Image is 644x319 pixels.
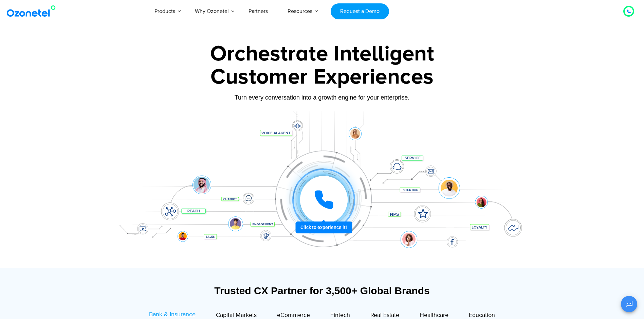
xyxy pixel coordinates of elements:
span: eCommerce [277,312,310,319]
span: Real Estate [370,312,399,319]
div: Orchestrate Intelligent [110,43,534,65]
span: Fintech [330,312,350,319]
span: Education [469,312,495,319]
div: Turn every conversation into a growth engine for your enterprise. [110,94,534,101]
a: Request a Demo [331,3,389,19]
span: Capital Markets [216,312,257,319]
span: Healthcare [420,312,448,319]
span: Bank & Insurance [149,311,196,318]
button: Open chat [621,296,637,312]
div: Customer Experiences [110,61,534,93]
div: Trusted CX Partner for 3,500+ Global Brands [113,285,531,297]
